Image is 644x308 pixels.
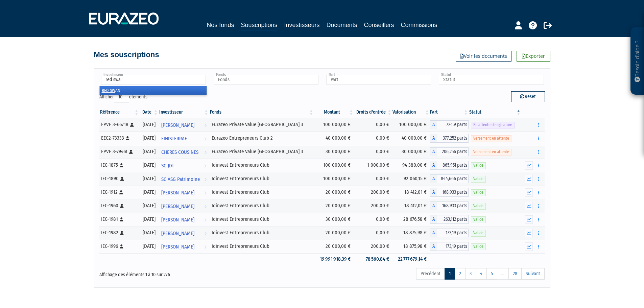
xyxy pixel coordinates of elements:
td: 20 000,00 € [314,226,354,240]
div: A - Idinvest Entrepreneurs Club [430,215,469,224]
div: [DATE] [142,243,156,250]
span: A [430,242,437,251]
span: Valide [471,162,486,169]
td: 0,00 € [354,172,392,186]
div: [DATE] [142,135,156,142]
td: 94 380,00 € [392,159,430,172]
span: 168,933 parts [437,188,469,197]
div: IEC-1875 [101,162,137,169]
span: Valide [471,243,486,250]
td: 40 000,00 € [314,132,354,145]
td: 200,00 € [354,186,392,199]
a: Voir les documents [456,51,511,62]
div: [DATE] [142,148,156,155]
span: A [430,174,437,183]
a: Souscriptions [241,20,277,31]
div: Idinvest Entrepreneurs Club [212,216,312,223]
div: A - Idinvest Entrepreneurs Club [430,229,469,237]
span: 844,666 parts [437,174,469,183]
a: Conseillers [364,20,394,30]
span: Versement en attente [471,149,511,155]
a: 28 [508,268,522,280]
span: A [430,188,437,197]
div: Idinvest Entrepreneurs Club [212,202,312,209]
i: [Français] Personne physique [120,231,124,235]
div: IEC-1982 [101,229,137,236]
div: A - Idinvest Entrepreneurs Club [430,242,469,251]
div: IEC-1912 [101,189,137,196]
td: 20 000,00 € [314,199,354,213]
i: Voir l'investisseur [204,133,207,145]
i: Voir l'investisseur [204,227,207,240]
a: 1 [445,268,455,280]
td: 78 560,84 € [354,253,392,265]
span: 173,19 parts [437,229,469,237]
div: Affichage des éléments 1 à 10 sur 276 [99,267,279,278]
td: 0,00 € [354,132,392,145]
span: SC JDT [161,160,174,172]
i: [Français] Personne physique [126,136,129,140]
span: A [430,161,437,170]
a: [PERSON_NAME] [159,186,209,199]
div: Eurazeo Entrepreneurs Club 2 [212,135,312,142]
span: [PERSON_NAME] [161,214,194,226]
a: 4 [476,268,487,280]
td: 200,00 € [354,240,392,253]
div: Eurazeo Private Value [GEOGRAPHIC_DATA] 3 [212,148,312,155]
span: [PERSON_NAME] [161,241,194,253]
td: 40 000,00 € [392,132,430,145]
i: Voir l'investisseur [204,214,207,226]
td: 30 000,00 € [314,213,354,226]
a: 3 [465,268,476,280]
span: 173,19 parts [437,242,469,251]
a: Documents [327,20,357,30]
td: 100 000,00 € [314,118,354,132]
i: [Français] Personne physique [120,163,123,167]
td: 92 060,15 € [392,172,430,186]
i: [Français] Personne physique [120,177,124,181]
span: En attente de signature [471,122,515,128]
td: 22 777 679,14 € [392,253,430,265]
span: [PERSON_NAME] [161,119,194,132]
i: [Français] Personne physique [119,190,123,194]
div: A - Eurazeo Private Value Europe 3 [430,120,469,129]
span: Valide [471,176,486,182]
td: 30 000,00 € [392,145,430,159]
a: [PERSON_NAME] [159,240,209,253]
th: Date: activer pour trier la colonne par ordre croissant [139,106,159,118]
i: Voir l'investisseur [204,173,207,186]
div: Idinvest Entrepreneurs Club [212,189,312,196]
button: Reset [511,91,545,102]
a: FINISTERRAE [159,132,209,145]
a: [PERSON_NAME] [159,213,209,226]
span: 377,252 parts [437,134,469,143]
div: [DATE] [142,202,156,209]
td: 18 412,01 € [392,186,430,199]
div: A - Eurazeo Private Value Europe 3 [430,147,469,156]
a: Nos fonds [207,20,234,30]
div: Idinvest Entrepreneurs Club [212,175,312,182]
div: [DATE] [142,229,156,236]
td: 18 875,98 € [392,240,430,253]
div: [DATE] [142,175,156,182]
i: [Français] Personne physique [120,204,124,208]
em: RED SW [102,88,115,93]
div: IEC-1981 [101,216,137,223]
span: SC ASG Patrimoine [161,173,200,186]
span: Valide [471,189,486,196]
p: Besoin d'aide ? [634,31,641,92]
div: EPVE 3-66718 [101,121,137,128]
a: CHERES COUSINES [159,145,209,159]
th: Droits d'entrée: activer pour trier la colonne par ordre croissant [354,106,392,118]
i: Voir l'investisseur [204,119,207,132]
td: 100 000,00 € [392,118,430,132]
a: Investisseurs [284,20,319,30]
div: [DATE] [142,216,156,223]
span: A [430,120,437,129]
span: A [430,147,437,156]
td: 20 000,00 € [314,240,354,253]
td: 18 875,98 € [392,226,430,240]
th: Investisseur: activer pour trier la colonne par ordre croissant [159,106,209,118]
th: Fonds: activer pour trier la colonne par ordre croissant [209,106,314,118]
a: 5 [486,268,497,280]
